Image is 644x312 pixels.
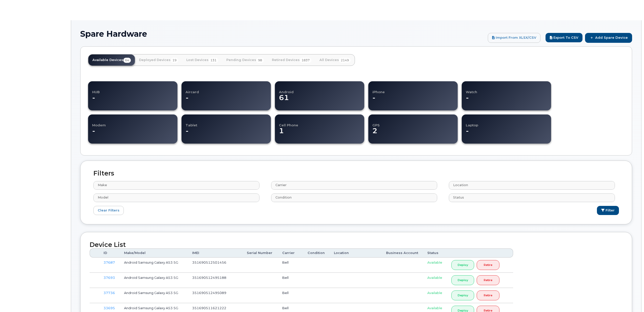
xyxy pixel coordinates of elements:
span: 19 [171,58,178,63]
a: 33695 [104,306,115,310]
h4: HUB [92,85,177,94]
span: Available [427,306,442,310]
a: Deployed Devices19 [135,54,182,66]
a: Lost Devices131 [182,54,222,66]
h4: Modem [92,118,173,127]
h1: Spare Hardware [80,29,485,38]
td: 351690512495188 [188,273,242,288]
dd: - [186,127,271,140]
h2: Device List [90,241,623,248]
a: 37736 [104,291,115,295]
h4: Cell Phone [279,118,360,127]
h4: iPhone [372,85,458,94]
a: Deploy [451,260,474,270]
th: Location [329,248,381,258]
td: Android Samsung Galaxy A53 5G [119,273,188,288]
a: Add Spare Device [585,33,632,43]
a: All Devices2149 [315,54,355,66]
dd: - [92,127,173,140]
dd: 1 [279,127,360,140]
span: Available [427,260,442,264]
h4: Tablet [186,118,271,127]
h4: Android [279,85,360,94]
a: 37687 [104,260,115,264]
th: Carrier [278,248,303,258]
span: 1837 [300,58,311,63]
span: Available [427,291,442,295]
a: Available Devices64 [88,54,135,66]
dd: - [466,127,551,140]
h4: GPS [372,118,453,127]
th: IMEI [188,248,242,258]
span: 98 [256,58,264,63]
dd: - [372,94,458,107]
td: Android Samsung Galaxy A53 5G [119,258,188,273]
dd: 61 [279,94,360,107]
button: Filter [597,206,619,215]
span: 2149 [339,58,351,63]
a: Retire [477,290,499,300]
td: 351690512495089 [188,288,242,303]
a: Retired Devices1837 [268,54,315,66]
a: Deploy [451,290,474,300]
th: ID [99,248,119,258]
a: Import from XLSX/CSV [488,33,540,43]
td: Bell [278,273,303,288]
button: Export to CSV [546,33,582,42]
th: Serial Number [242,248,278,258]
th: Status [423,248,447,258]
dd: 2 [372,127,453,140]
th: Make/Model [119,248,188,258]
dd: - [92,94,177,107]
a: Retire [477,260,499,270]
th: Condition [303,248,329,258]
a: 37693 [104,276,115,280]
span: Available [427,276,442,280]
h2: Filters [90,170,623,177]
th: Business Account [381,248,423,258]
h4: Aircard [186,85,266,94]
td: 351690512501456 [188,258,242,273]
dd: - [186,94,266,107]
h4: Laptop [466,118,551,127]
span: 64 [123,58,131,63]
a: Pending Devices98 [222,54,268,66]
h4: Watch [466,85,547,94]
a: Deploy [451,275,474,285]
td: Bell [278,288,303,303]
dd: - [466,94,547,107]
td: Android Samsung Galaxy A53 5G [119,288,188,303]
td: Bell [278,258,303,273]
a: Clear Filters [93,206,124,215]
span: 131 [209,58,218,63]
a: Retire [477,275,499,285]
